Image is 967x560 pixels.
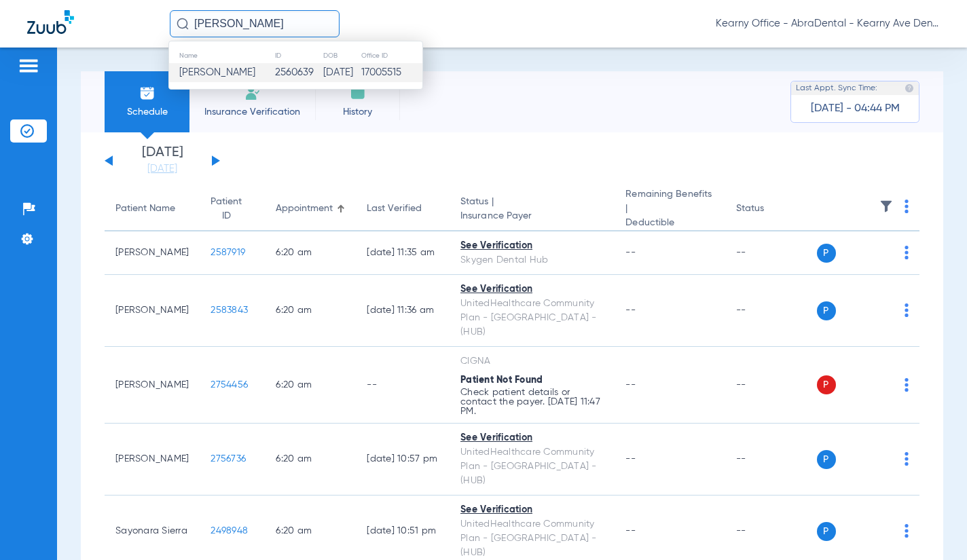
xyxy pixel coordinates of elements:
td: [DATE] 11:35 AM [356,231,450,275]
th: Name [169,48,274,63]
th: Remaining Benefits | [615,187,725,231]
img: group-dot-blue.svg [905,303,909,317]
div: UnitedHealthcare Community Plan - [GEOGRAPHIC_DATA] - (HUB) [460,517,604,560]
span: P [817,301,836,320]
span: P [817,375,836,394]
a: [DATE] [122,162,203,176]
div: See Verification [460,282,604,297]
div: See Verification [460,239,604,253]
span: Schedule [115,105,179,119]
span: History [325,105,390,119]
img: hamburger-icon [18,58,39,74]
img: group-dot-blue.svg [905,378,909,392]
li: [DATE] [122,146,203,176]
span: 2754456 [211,380,248,390]
td: -- [725,231,817,275]
p: Check patient details or contact the payer. [DATE] 11:47 PM. [460,388,604,416]
td: -- [725,347,817,424]
th: DOB [323,48,361,63]
span: [PERSON_NAME] [179,67,255,77]
span: -- [625,305,636,315]
img: History [350,85,366,101]
div: UnitedHealthcare Community Plan - [GEOGRAPHIC_DATA] - (HUB) [460,445,604,488]
span: 2587919 [211,248,245,257]
span: Insurance Verification [200,105,305,119]
span: Deductible [625,216,714,230]
span: 2583843 [211,305,248,315]
div: Last Verified [367,202,439,216]
span: 2498948 [211,526,248,536]
td: [DATE] [323,63,361,82]
div: See Verification [460,431,604,445]
div: Skygen Dental Hub [460,253,604,267]
td: 6:20 AM [265,347,356,424]
span: 2756736 [211,454,246,464]
img: filter.svg [879,200,893,213]
div: Appointment [276,202,333,216]
span: -- [625,380,636,390]
input: Search for patients [170,10,340,37]
div: Patient ID [211,195,242,223]
span: P [817,450,836,469]
th: ID [274,48,323,63]
img: Search Icon [177,18,189,30]
span: -- [625,248,636,257]
img: last sync help info [905,83,914,93]
th: Office ID [361,48,422,63]
span: -- [625,526,636,536]
td: -- [356,347,450,424]
td: -- [725,424,817,496]
span: Patient Not Found [460,375,543,385]
td: [PERSON_NAME] [105,347,200,424]
td: [DATE] 11:36 AM [356,275,450,347]
img: Manual Insurance Verification [244,85,261,101]
td: 6:20 AM [265,231,356,275]
div: CIGNA [460,354,604,369]
img: group-dot-blue.svg [905,200,909,213]
span: Last Appt. Sync Time: [796,81,877,95]
th: Status | [450,187,615,231]
img: group-dot-blue.svg [905,452,909,466]
th: Status [725,187,817,231]
span: Insurance Payer [460,209,604,223]
div: Patient Name [115,202,175,216]
img: Zuub Logo [27,10,74,34]
div: Patient ID [211,195,254,223]
div: See Verification [460,503,604,517]
td: [PERSON_NAME] [105,424,200,496]
div: Last Verified [367,202,422,216]
img: group-dot-blue.svg [905,246,909,259]
span: [DATE] - 04:44 PM [811,102,900,115]
iframe: Chat Widget [899,495,967,560]
span: P [817,522,836,541]
div: Patient Name [115,202,189,216]
td: [DATE] 10:57 PM [356,424,450,496]
td: 6:20 AM [265,424,356,496]
span: Kearny Office - AbraDental - Kearny Ave Dental, LLC - Kearny General [716,17,940,31]
span: P [817,244,836,263]
td: 2560639 [274,63,323,82]
td: [PERSON_NAME] [105,231,200,275]
span: -- [625,454,636,464]
td: -- [725,275,817,347]
div: Appointment [276,202,345,216]
td: [PERSON_NAME] [105,275,200,347]
div: UnitedHealthcare Community Plan - [GEOGRAPHIC_DATA] - (HUB) [460,297,604,339]
td: 17005515 [361,63,422,82]
img: Schedule [139,85,156,101]
td: 6:20 AM [265,275,356,347]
